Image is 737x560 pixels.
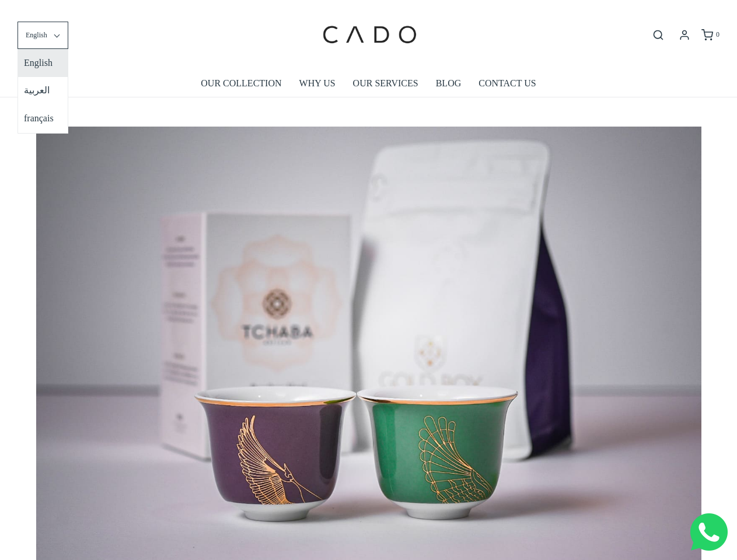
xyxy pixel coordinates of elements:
[478,70,536,97] a: CONTACT US
[201,70,281,97] a: OUR COLLECTION
[716,30,719,38] span: 0
[333,49,390,58] span: Company name
[700,29,719,41] a: 0
[26,30,47,41] span: English
[648,29,669,41] button: Open search bar
[436,70,462,97] a: BLOG
[18,22,68,49] button: English
[18,77,68,105] li: العربية
[18,105,68,133] li: français
[333,97,388,106] span: Number of gifts
[690,513,728,551] img: Whatsapp
[18,50,68,78] li: English
[353,70,418,97] a: OUR SERVICES
[333,1,371,10] span: Last name
[319,9,418,61] img: cadogifting
[299,70,336,97] a: WHY US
